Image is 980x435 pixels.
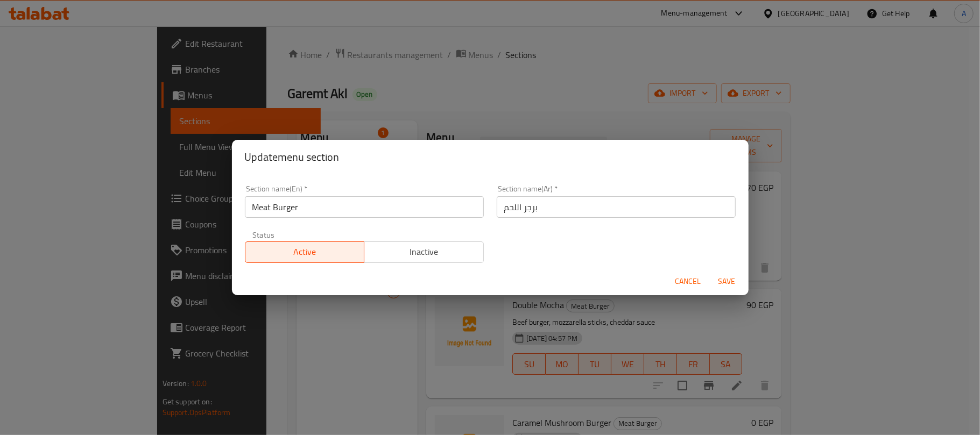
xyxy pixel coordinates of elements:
[245,148,736,166] h2: Update menu section
[714,275,740,288] span: Save
[671,272,706,291] button: Cancel
[369,244,480,260] span: Inactive
[245,196,484,218] input: Please enter section name(en)
[675,275,701,288] span: Cancel
[245,241,365,263] button: Active
[250,244,361,260] span: Active
[710,272,744,291] button: Save
[497,196,736,218] input: Please enter section name(ar)
[364,241,484,263] button: Inactive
